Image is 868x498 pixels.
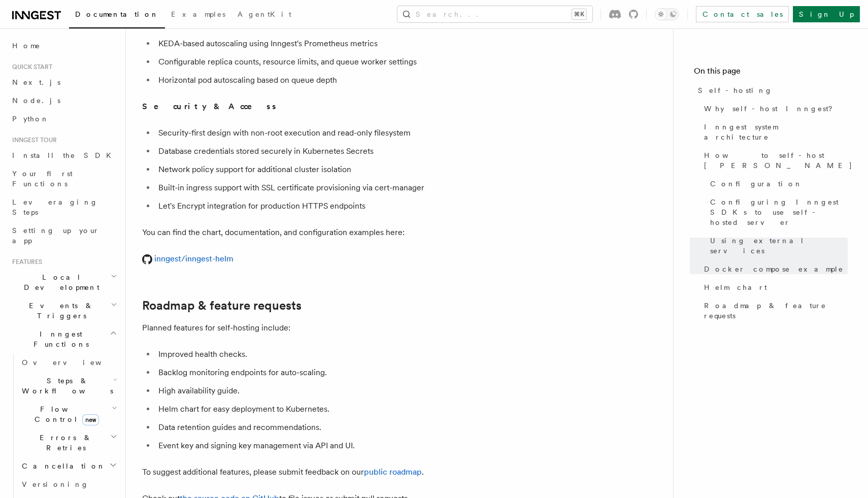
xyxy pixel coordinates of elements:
[706,193,848,231] a: Configuring Inngest SDKs to use self-hosted server
[165,3,231,27] a: Examples
[155,181,548,195] li: Built-in ingress support with SSL certificate provisioning via cert-manager
[155,402,548,416] li: Helm chart for easy deployment to Kubernetes.
[655,8,679,20] button: Toggle dark mode
[8,301,111,321] span: Events & Triggers
[155,366,548,380] li: Backlog monitoring endpoints for auto-scaling.
[18,475,119,493] a: Versioning
[706,231,848,260] a: Using external services
[8,110,119,128] a: Python
[700,296,848,325] a: Roadmap & feature requests
[18,428,119,457] button: Errors & Retries
[710,236,848,256] span: Using external services
[364,467,422,477] a: public roadmap
[8,221,119,250] a: Setting up your app
[155,162,548,177] li: Network policy support for additional cluster isolation
[397,6,592,22] button: Search...⌘K
[8,272,111,292] span: Local Development
[22,480,89,488] span: Versioning
[22,358,126,367] span: Overview
[18,457,119,475] button: Cancellation
[8,91,119,110] a: Node.js
[142,225,548,240] p: You can find the chart, documentation, and configuration examples here:
[8,296,119,325] button: Events & Triggers
[700,118,848,146] a: Inngest system architecture
[694,65,848,81] h4: On this page
[700,146,848,175] a: How to self-host [PERSON_NAME]
[82,414,99,425] span: new
[700,278,848,296] a: Helm chart
[12,115,49,123] span: Python
[142,465,548,479] p: To suggest additional features, please submit feedback on our .
[155,126,548,140] li: Security-first design with non-root execution and read-only filesystem
[155,37,548,51] li: KEDA-based autoscaling using Inngest's Prometheus metrics
[710,197,848,227] span: Configuring Inngest SDKs to use self-hosted server
[12,198,98,216] span: Leveraging Steps
[155,384,548,398] li: High availability guide.
[12,170,73,188] span: Your first Functions
[69,3,165,28] a: Documentation
[18,372,119,400] button: Steps & Workflows
[18,433,110,453] span: Errors & Retries
[18,404,112,424] span: Flow Control
[700,99,848,118] a: Why self-host Inngest?
[8,73,119,91] a: Next.js
[704,150,853,171] span: How to self-host [PERSON_NAME]
[704,301,848,321] span: Roadmap & feature requests
[704,264,844,274] span: Docker compose example
[18,400,119,428] button: Flow Controlnew
[704,122,848,142] span: Inngest system architecture
[8,136,57,144] span: Inngest tour
[706,175,848,193] a: Configuration
[12,96,60,105] span: Node.js
[8,63,52,71] span: Quick start
[698,85,773,95] span: Self-hosting
[8,268,119,296] button: Local Development
[700,260,848,278] a: Docker compose example
[793,6,860,22] a: Sign Up
[704,104,840,114] span: Why self-host Inngest?
[12,151,117,159] span: Install the SDK
[155,199,548,213] li: Let's Encrypt integration for production HTTPS endpoints
[694,81,848,99] a: Self-hosting
[12,226,99,245] span: Setting up your app
[75,10,159,18] span: Documentation
[142,254,233,263] a: inngest/inngest-helm
[710,179,803,189] span: Configuration
[8,37,119,55] a: Home
[12,41,41,51] span: Home
[696,6,789,22] a: Contact sales
[171,10,225,18] span: Examples
[18,376,113,396] span: Steps & Workflows
[12,78,60,86] span: Next.js
[8,193,119,221] a: Leveraging Steps
[142,321,548,335] p: Planned features for self-hosting include:
[8,146,119,164] a: Install the SDK
[8,329,110,349] span: Inngest Functions
[8,164,119,193] a: Your first Functions
[8,258,42,266] span: Features
[155,420,548,435] li: Data retention guides and recommendations.
[704,282,767,292] span: Helm chart
[572,9,586,19] kbd: ⌘K
[8,325,119,353] button: Inngest Functions
[18,353,119,372] a: Overview
[238,10,291,18] span: AgentKit
[231,3,297,27] a: AgentKit
[155,347,548,361] li: Improved health checks.
[18,461,106,471] span: Cancellation
[142,298,302,313] a: Roadmap & feature requests
[155,55,548,69] li: Configurable replica counts, resource limits, and queue worker settings
[155,73,548,87] li: Horizontal pod autoscaling based on queue depth
[155,439,548,453] li: Event key and signing key management via API and UI.
[155,144,548,158] li: Database credentials stored securely in Kubernetes Secrets
[142,102,278,111] strong: Security & Access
